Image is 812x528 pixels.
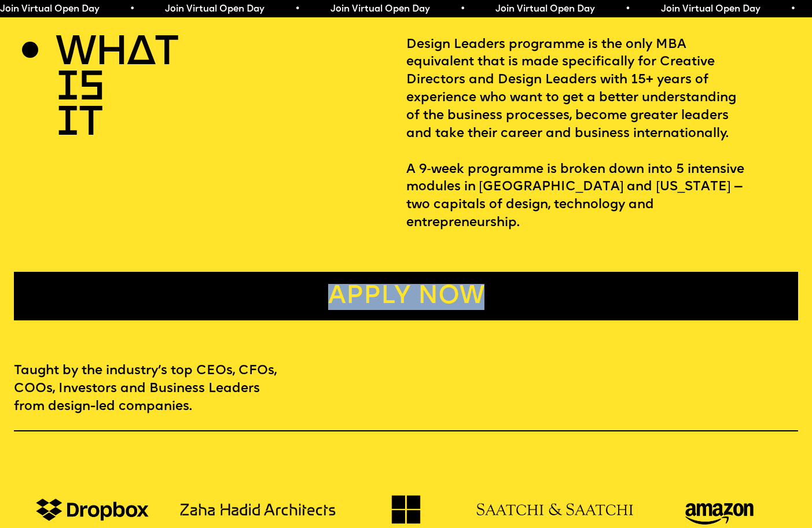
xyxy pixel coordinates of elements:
[788,5,793,14] span: •
[457,5,462,14] span: •
[623,5,628,14] span: •
[56,36,120,143] h2: WHAT IS IT
[127,5,132,14] span: •
[14,272,798,320] a: Apply now
[292,5,297,14] span: •
[14,363,282,416] p: Taught by the industry’s top CEOs, CFOs, COOs, Investors and Business Leaders from design-led com...
[406,36,798,232] p: Design Leaders programme is the only MBA equivalent that is made specifically for Creative Direct...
